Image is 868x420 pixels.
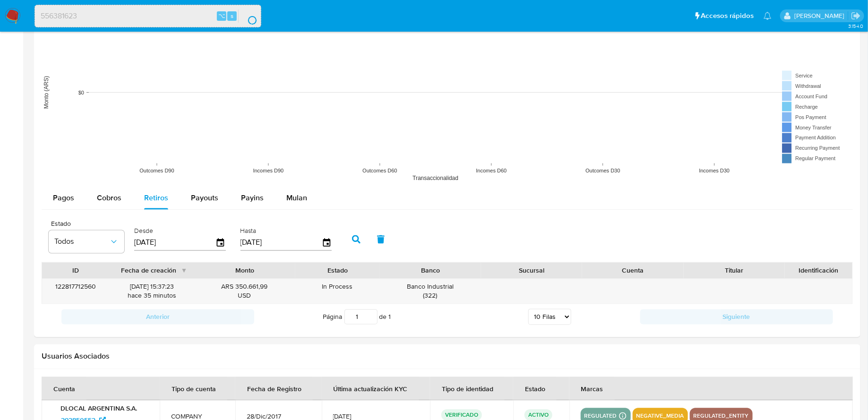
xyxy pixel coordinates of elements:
span: ⌥ [218,11,225,20]
span: s [231,11,233,20]
button: search-icon [238,9,258,23]
h2: Usuarios Asociados [42,352,853,361]
span: Accesos rápidos [701,11,754,21]
input: Buscar usuario o caso... [35,10,261,22]
a: Salir [851,11,861,21]
span: 3.154.0 [848,22,863,30]
p: fabricio.bottalo@mercadolibre.com [794,11,848,20]
a: Notificaciones [764,12,772,20]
